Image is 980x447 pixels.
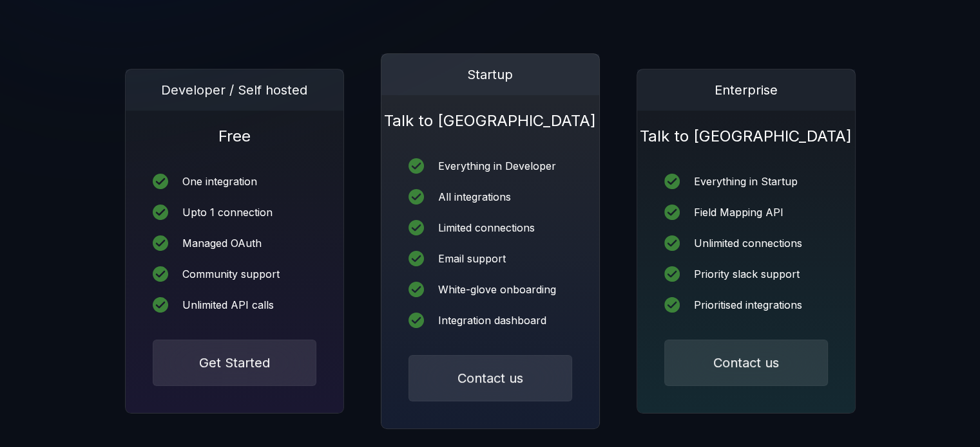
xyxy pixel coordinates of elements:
[664,205,680,220] img: icon
[694,176,798,187] div: Everything in Startup
[126,111,343,147] h1: Free
[438,253,506,264] div: Email support
[664,235,680,251] img: icon
[182,238,262,248] div: Managed OAuth
[408,313,424,328] img: icon
[182,207,273,217] div: Upto 1 connection
[153,266,168,282] img: icon
[153,340,316,386] button: Get Started
[153,235,168,251] img: icon
[694,238,802,248] div: Unlimited connections
[408,189,424,205] img: icon
[182,176,257,187] div: One integration
[664,266,680,282] img: icon
[153,297,168,313] img: icon
[153,205,168,220] img: icon
[637,69,855,111] div: Enterprise
[408,251,424,266] img: icon
[637,111,855,147] h1: Talk to [GEOGRAPHIC_DATA]
[694,269,800,279] div: Priority slack support
[694,300,802,310] div: Prioritised integrations
[182,269,280,279] div: Community support
[381,95,599,131] h1: Talk to [GEOGRAPHIC_DATA]
[438,223,535,233] div: Limited connections
[408,158,424,174] img: icon
[438,315,546,325] div: Integration dashboard
[182,300,274,310] div: Unlimited API calls
[408,282,424,297] img: icon
[408,220,424,235] img: icon
[664,340,828,386] button: Contact us
[438,161,556,171] div: Everything in Developer
[694,207,783,217] div: Field Mapping API
[153,174,168,189] img: icon
[438,192,511,202] div: All integrations
[664,174,680,189] img: icon
[664,297,680,313] img: icon
[408,355,572,401] button: Contact us
[438,284,556,295] div: White-glove onboarding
